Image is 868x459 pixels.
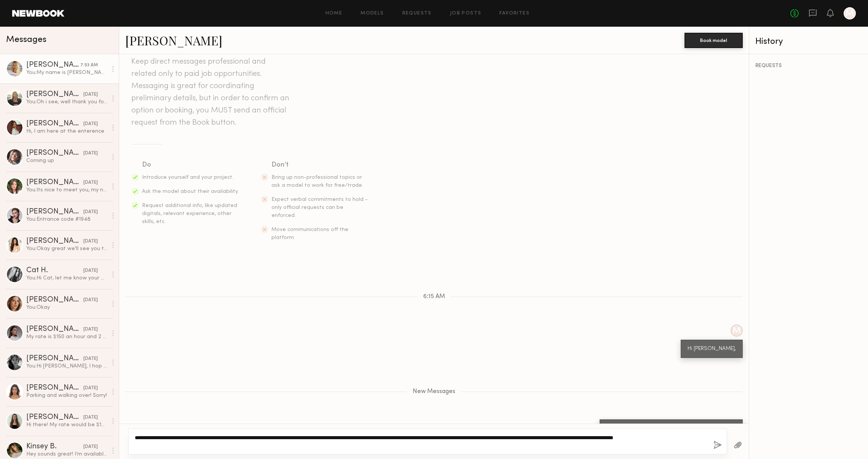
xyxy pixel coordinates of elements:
div: You: My name is [PERSON_NAME] from Blue B Collection [26,69,107,76]
a: M [844,7,856,19]
a: Favorites [499,11,530,16]
div: [DATE] [83,179,98,186]
div: Hey sounds great! I’m available [DATE] & [DATE]! My current rate is $120 per hr 😊 [26,451,107,458]
div: My rate is $150 an hour and 2 hours minimum [26,333,107,340]
a: Job Posts [450,11,482,16]
div: [PERSON_NAME] [26,384,83,392]
div: You: Hi [PERSON_NAME], I hop you are well :) I just wanted to see if your available [DATE] (5/20)... [26,363,107,370]
div: [PERSON_NAME] [26,208,83,216]
div: [PERSON_NAME] [26,179,83,186]
div: You: Its nice to meet you, my name is [PERSON_NAME] and I am the Head Designer at Blue B Collecti... [26,186,107,194]
div: Coming up [26,157,107,164]
span: Move communications off the platform. [271,227,348,240]
a: Book model [685,37,743,43]
div: [PERSON_NAME] [26,414,83,421]
div: [DATE] [83,238,98,245]
div: [DATE] [83,267,98,274]
div: Don’t [271,160,369,170]
a: Models [361,11,384,16]
span: Request additional info, like updated digitals, relevant experience, other skills, etc. [142,203,237,224]
div: Kinsey B. [26,443,83,451]
div: You: Okay [26,304,107,311]
div: [DATE] [83,91,98,98]
div: Hi [PERSON_NAME], [688,345,736,353]
div: Parking and walking over! Sorry! [26,392,107,399]
div: [DATE] [83,385,98,392]
a: Home [325,11,343,16]
div: Hi there! My rate would be $100/hr after fees so a $200 flat rate. [26,421,107,429]
div: REQUESTS [755,63,862,69]
span: Introduce yourself and your project. [142,175,233,180]
button: Book model [685,33,743,48]
div: [DATE] [83,120,98,128]
div: Cat H. [26,267,83,274]
div: You: Okay great we'll see you then [26,245,107,252]
div: Hi, I am here at the enterence [26,128,107,135]
div: [PERSON_NAME] [26,91,83,98]
div: [DATE] [83,209,98,216]
div: [PERSON_NAME] [26,61,80,69]
span: New Messages [413,388,455,395]
div: [DATE] [83,414,98,421]
div: 7:53 AM [80,62,98,69]
div: [PERSON_NAME] [26,326,83,333]
span: Expect verbal commitments to hold - only official requests can be enforced. [271,197,368,218]
div: [PERSON_NAME] [26,238,83,245]
div: [PERSON_NAME] [26,120,83,128]
a: [PERSON_NAME] [125,32,222,48]
span: Ask the model about their availability. [142,189,239,194]
a: Requests [402,11,432,16]
span: Messages [6,35,46,44]
div: [DATE] [83,355,98,363]
div: [DATE] [83,297,98,304]
div: [DATE] [83,150,98,157]
div: You: Hi Cat, let me know your availability [26,274,107,282]
header: Keep direct messages professional and related only to paid job opportunities. Messaging is great ... [131,56,291,129]
div: [DATE] [83,326,98,333]
div: [PERSON_NAME] [26,296,83,304]
div: You: Oh i see, well thank you for sharing that with me. If you can reach out when you are in LA t... [26,98,107,106]
div: History [755,37,862,46]
div: You: Entrance code #1948 [26,216,107,223]
div: [PERSON_NAME] [26,355,83,363]
div: Do [142,160,239,170]
span: 6:15 AM [423,294,445,300]
div: [DATE] [83,443,98,451]
div: [PERSON_NAME] [26,149,83,157]
span: Bring up non-professional topics or ask a model to work for free/trade. [271,175,363,188]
